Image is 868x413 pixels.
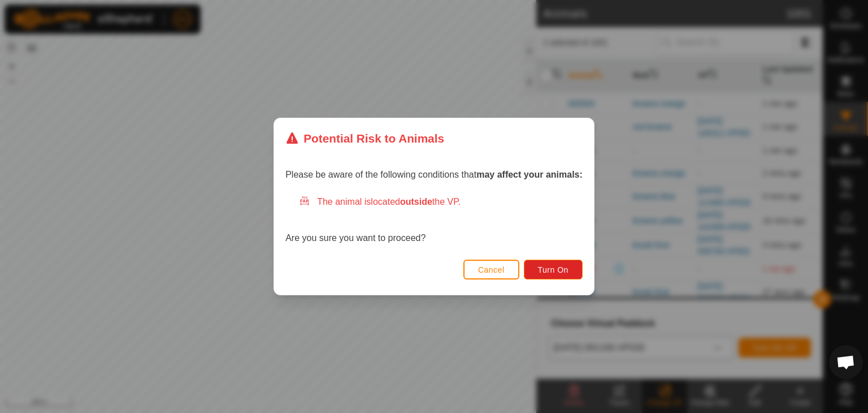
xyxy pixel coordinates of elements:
strong: outside [400,197,432,206]
button: Turn On [524,260,583,279]
button: Cancel [463,260,519,279]
span: located the VP. [371,197,461,206]
div: Are you sure you want to proceed? [285,195,583,245]
span: Turn On [538,265,568,274]
span: Cancel [478,265,505,274]
div: Potential Risk to Animals [285,130,444,147]
div: Open chat [829,345,863,379]
span: Please be aware of the following conditions that [285,170,583,179]
div: The animal is [299,195,583,209]
strong: may affect your animals: [476,170,583,179]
